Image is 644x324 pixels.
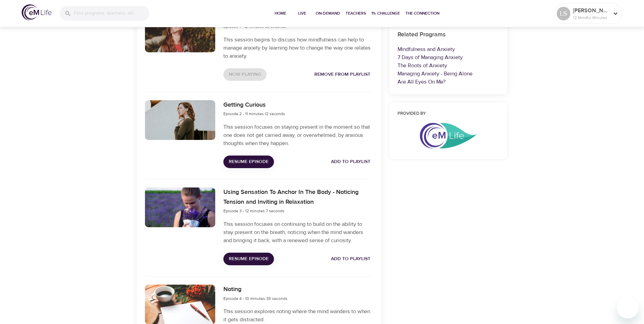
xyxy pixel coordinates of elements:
[573,15,609,21] p: 12 Mindful Minutes
[331,255,370,263] span: Add to Playlist
[223,253,274,265] button: Resume Episode
[229,255,269,263] span: Resume Episode
[223,111,285,116] span: Episode 2 - 11 minutes 12 seconds
[346,10,366,17] span: Teachers
[223,187,373,207] h6: Using Sensation To Anchor In The Body - Noticing Tension and Inviting in Relaxation
[328,253,373,265] button: Add to Playlist
[328,156,373,168] button: Add to Playlist
[398,110,499,118] h6: Provided by
[272,10,289,17] span: Home
[223,208,284,214] span: Episode 3 - 12 minutes 7 seconds
[371,10,400,17] span: 1% Challenge
[557,7,570,20] div: LS
[223,123,373,147] p: This session focuses on staying present in the moment so that one does not get carried away, or o...
[223,296,288,301] span: Episode 4 - 10 minutes 38 seconds
[398,54,463,61] a: 7 Days of Managing Anxiety
[398,62,447,69] a: The Roots of Anxiety
[223,220,373,245] p: This session focuses on continuing to build on the ability to stay present on the breath, noticin...
[398,30,499,40] h6: Related Programs
[223,285,288,294] h6: Noting
[223,156,274,168] button: Resume Episode
[223,100,285,110] h6: Getting Curious
[294,10,310,17] span: Live
[573,6,609,15] p: [PERSON_NAME]
[229,158,269,166] span: Resume Episode
[405,10,439,17] span: The Connection
[22,4,52,20] img: logo
[312,68,373,81] button: Remove from Playlist
[223,307,373,324] p: This session explores noting where the mind wanders to when it gets distracted.
[331,158,370,166] span: Add to Playlist
[398,70,473,77] a: Managing Anxiety - Being Alone
[314,70,370,79] span: Remove from Playlist
[316,10,340,17] span: On-Demand
[398,78,446,85] a: Are All Eyes On Me?
[420,123,477,148] img: eMindful_LOGO_MASTER_11B02_2018.png
[617,297,639,319] iframe: Button to launch messaging window
[223,36,373,60] p: This session begins to discuss how mindfulness can help to manage anxiety by learning how to chan...
[74,6,149,21] input: Find programs, teachers, etc...
[398,46,455,53] a: Mindfulness and Anxiety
